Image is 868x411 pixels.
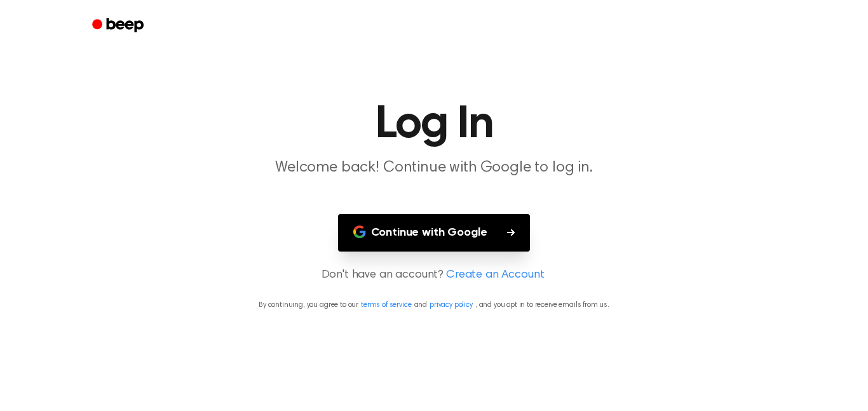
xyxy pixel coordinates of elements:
[446,267,544,284] a: Create an Account
[190,158,678,179] p: Welcome back! Continue with Google to log in.
[15,299,853,311] p: By continuing, you agree to our and , and you opt in to receive emails from us.
[361,301,411,309] a: terms of service
[430,301,473,309] a: privacy policy
[338,214,531,252] button: Continue with Google
[83,13,155,38] a: Beep
[15,267,853,284] p: Don't have an account?
[109,102,759,147] h1: Log In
